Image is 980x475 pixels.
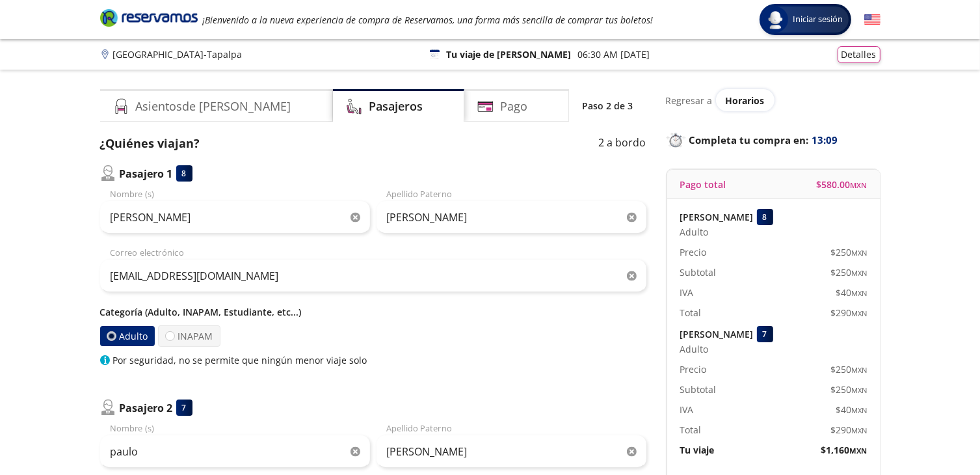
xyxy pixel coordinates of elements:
[680,210,754,224] p: [PERSON_NAME]
[757,209,773,225] div: 8
[99,326,154,346] label: Adulto
[831,306,867,319] span: $ 290
[680,443,715,457] p: Tu viaje
[680,178,726,191] p: Pago total
[120,166,173,182] p: Pasajero 1
[850,446,867,455] small: MXN
[113,353,367,367] p: Por seguridad, no se permite que ningún menor viaje solo
[446,47,571,61] p: Tu viaje de [PERSON_NAME]
[851,180,867,190] small: MXN
[176,400,192,416] div: 7
[120,400,173,416] p: Pasajero 2
[852,248,867,258] small: MXN
[377,201,646,234] input: Apellido Paterno
[100,305,646,319] p: Categoría (Adulto, INAPAM, Estudiante, etc...)
[500,98,527,115] h4: Pago
[680,362,707,376] p: Precio
[176,165,192,182] div: 8
[852,405,867,415] small: MXN
[831,383,867,396] span: $ 250
[817,178,867,191] span: $ 580.00
[666,89,881,111] div: Regresar a ver horarios
[158,325,220,347] label: INAPAM
[377,435,646,468] input: Apellido Paterno
[852,365,867,375] small: MXN
[680,265,717,279] p: Subtotal
[100,260,646,292] input: Correo electrónico
[369,98,423,115] h4: Pasajeros
[680,423,702,437] p: Total
[831,423,867,437] span: $ 290
[821,443,867,457] span: $ 1,160
[852,308,867,318] small: MXN
[100,8,198,27] i: Brand Logo
[680,403,694,416] p: IVA
[577,47,650,61] p: 06:30 AM [DATE]
[100,135,200,152] p: ¿Quiénes viajan?
[831,362,867,376] span: $ 250
[838,46,881,63] button: Detalles
[666,94,713,107] p: Regresar a
[852,288,867,298] small: MXN
[726,94,765,107] span: Horarios
[113,47,243,61] p: [GEOGRAPHIC_DATA] - Tapalpa
[136,98,291,115] h4: Asientos de [PERSON_NAME]
[680,327,754,341] p: [PERSON_NAME]
[757,326,773,342] div: 7
[680,286,694,299] p: IVA
[864,12,881,28] button: English
[203,14,654,26] em: ¡Bienvenido a la nueva experiencia de compra de Reservamos, una forma más sencilla de comprar tus...
[680,342,709,356] span: Adulto
[831,245,867,259] span: $ 250
[852,426,867,435] small: MXN
[680,225,709,239] span: Adulto
[852,268,867,278] small: MXN
[788,13,849,26] span: Iniciar sesión
[100,8,198,31] a: Brand Logo
[583,99,633,113] p: Paso 2 de 3
[836,286,867,299] span: $ 40
[836,403,867,416] span: $ 40
[680,306,702,319] p: Total
[812,133,838,148] span: 13:09
[831,265,867,279] span: $ 250
[680,383,717,396] p: Subtotal
[852,385,867,395] small: MXN
[100,201,370,234] input: Nombre (s)
[666,131,881,149] p: Completa tu compra en :
[100,435,370,468] input: Nombre (s)
[680,245,707,259] p: Precio
[599,135,646,152] p: 2 a bordo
